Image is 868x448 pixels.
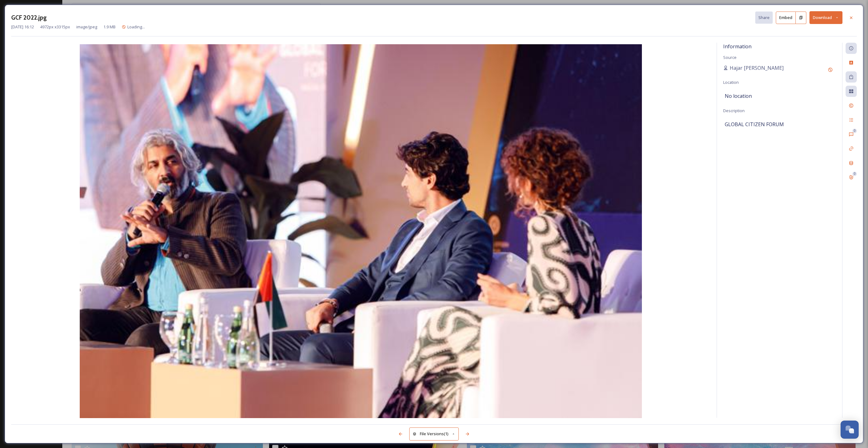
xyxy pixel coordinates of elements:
[809,11,842,24] button: Download
[776,12,796,24] button: Embed
[852,129,857,133] div: 0
[11,13,47,22] h3: GCF 2022.jpg
[40,24,70,30] span: 4972 px x 3315 px
[725,121,784,128] span: GLOBAL CITIZEN FORUM
[11,24,34,30] span: [DATE] 16:12
[723,108,745,113] span: Description
[76,24,97,30] span: image/jpeg
[730,64,784,72] span: Hajar [PERSON_NAME]
[755,12,773,24] button: Share
[723,79,739,85] span: Location
[11,44,710,419] img: 1838137f-555b-445a-80b1-7ff3e657bac5.jpg
[103,24,116,30] span: 1.9 MB
[127,24,145,30] span: Loading...
[725,92,752,100] span: No location
[852,172,857,176] div: 0
[409,427,459,440] button: File Versions(1)
[723,55,737,60] span: Source
[723,43,752,50] span: Information
[841,421,859,439] button: Open Chat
